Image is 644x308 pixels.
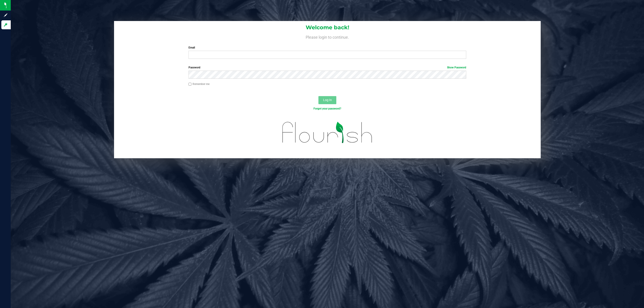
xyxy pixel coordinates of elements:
[189,46,466,50] label: Email
[114,34,541,39] h4: Please login to continue.
[189,82,210,86] label: Remember me
[314,107,341,110] a: Forgot your password?
[318,96,336,104] button: Log In
[323,98,332,102] span: Log In
[3,13,8,17] inline-svg: Sign up
[114,25,541,30] h1: Welcome back!
[3,23,8,27] inline-svg: Log in
[447,66,466,69] a: Show Password
[189,83,192,86] input: Remember me
[189,66,200,69] span: Password
[274,115,381,150] img: flourish_logo.svg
